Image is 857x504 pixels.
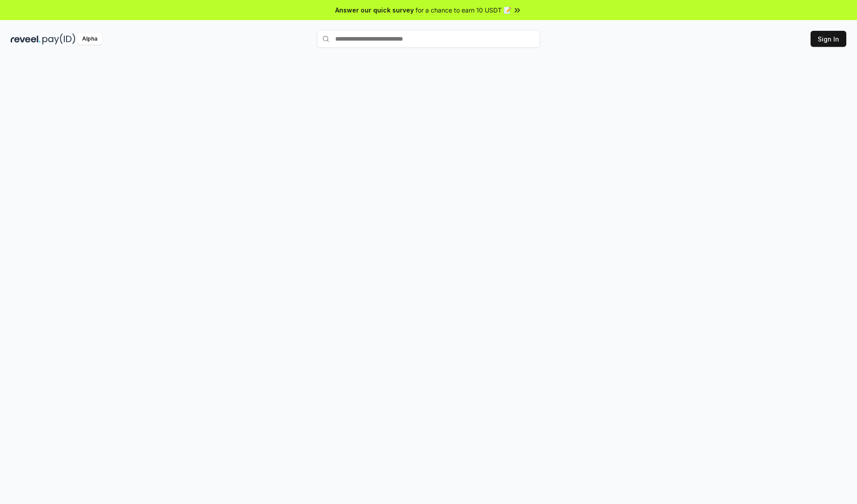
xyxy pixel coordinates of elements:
span: Answer our quick survey [335,5,414,15]
img: pay_id [42,33,75,45]
span: for a chance to earn 10 USDT 📝 [416,5,511,15]
button: Sign In [811,31,846,47]
div: Alpha [77,33,102,45]
img: reveel_dark [11,33,41,45]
